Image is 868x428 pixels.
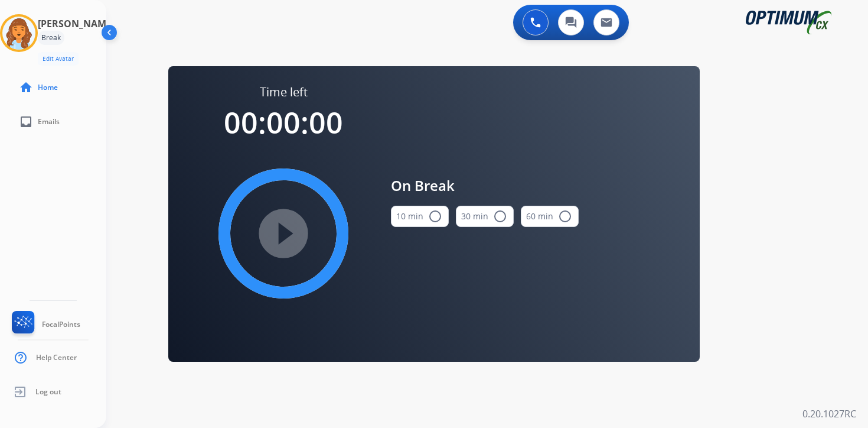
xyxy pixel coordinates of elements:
[493,209,507,223] mat-icon: radio_button_unchecked
[802,407,856,421] p: 0.20.1027RC
[38,17,115,31] h3: [PERSON_NAME]
[42,320,80,329] span: FocalPoints
[38,31,64,45] div: Break
[19,115,33,129] mat-icon: inbox
[35,387,61,397] span: Log out
[260,84,308,100] span: Time left
[38,83,58,92] span: Home
[391,175,579,196] span: On Break
[38,52,79,66] button: Edit Avatar
[521,206,579,227] button: 60 min
[36,353,77,362] span: Help Center
[558,209,572,223] mat-icon: radio_button_unchecked
[9,311,80,338] a: FocalPoints
[19,80,33,95] mat-icon: home
[391,206,449,227] button: 10 min
[428,209,442,223] mat-icon: radio_button_unchecked
[224,102,343,142] span: 00:00:00
[2,17,35,50] img: avatar
[456,206,514,227] button: 30 min
[38,117,60,127] span: Emails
